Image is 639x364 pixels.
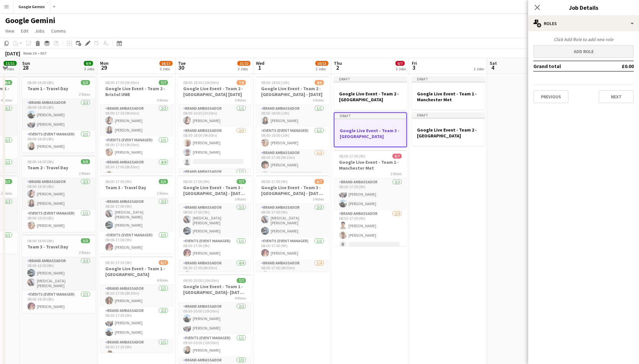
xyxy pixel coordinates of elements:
[79,171,90,176] span: 2 Roles
[157,191,168,196] span: 2 Roles
[256,204,329,237] app-card-role: Brand Ambassador2/208:00-17:00 (9h)[MEDICAL_DATA][PERSON_NAME][PERSON_NAME]
[84,61,93,66] span: 9/9
[81,238,90,243] span: 3/3
[256,185,329,196] h3: Google Live Event - Team 3 - [GEOGRAPHIC_DATA] - [DATE] 30th
[177,64,186,71] span: 30
[178,303,251,334] app-card-role: Brand Ambassador2/209:30-20:00 (10h30m)[PERSON_NAME][PERSON_NAME]
[100,159,173,209] app-card-role: Brand Ambassador4/408:30-17:00 (8h30m)[PERSON_NAME]
[315,80,324,85] span: 4/6
[183,278,219,283] span: 09:30-20:00 (10h30m)
[235,197,246,202] span: 3 Roles
[51,28,66,34] span: Comms
[22,76,95,153] div: 08:00-16:00 (8h)3/3Team 1 - Travel Day2 RolesBrand Ambassador2/208:00-16:00 (8h)[PERSON_NAME][PER...
[256,149,329,181] app-card-role: Brand Ambassador1/208:30-17:45 (9h15m)[PERSON_NAME]
[3,27,17,35] a: View
[178,185,251,196] h3: Google Live Event - Team 3 - [GEOGRAPHIC_DATA] - [DATE] 1st
[334,91,407,103] h3: Google Live Event - Team 2 - [GEOGRAPHIC_DATA]
[178,237,251,259] app-card-role: Events (Event Manager)1/108:00-17:00 (9h)[PERSON_NAME]
[316,66,328,71] div: 2 Jobs
[100,266,173,277] h3: Google Live Event - Team 1 - [GEOGRAPHIC_DATA]
[315,179,324,184] span: 6/7
[3,80,12,85] span: 8/8
[99,64,109,71] span: 29
[255,64,264,71] span: 1
[395,61,405,66] span: 0/7
[334,178,407,210] app-card-role: Brand Ambassador2/208:30-17:30 (9h)[PERSON_NAME][PERSON_NAME]
[159,61,172,66] span: 16/17
[105,80,139,85] span: 08:00-17:30 (9h30m)
[13,0,50,13] button: Google Gemini
[81,80,90,85] span: 3/3
[412,112,485,146] div: DraftGoogle Live Event - Team 2 - [GEOGRAPHIC_DATA]
[22,131,95,153] app-card-role: Events (Event Manager)1/108:00-16:00 (8h)[PERSON_NAME]
[100,136,173,159] app-card-role: Events (Event Manager)1/108:00-17:30 (9h30m)[PERSON_NAME]
[256,175,329,272] app-job-card: 08:00-17:00 (9h)6/7Google Live Event - Team 3 - [GEOGRAPHIC_DATA] - [DATE] 30th3 RolesBrand Ambas...
[21,28,28,34] span: Edit
[256,86,329,97] h3: Google Live Event - Team 2 - [GEOGRAPHIC_DATA] - [DATE]
[474,66,484,71] div: 2 Jobs
[339,154,365,159] span: 08:30-17:30 (9h)
[157,98,168,103] span: 3 Roles
[100,231,173,254] app-card-role: Events (Event Manager)1/108:00-17:00 (9h)[PERSON_NAME]
[27,159,54,164] span: 08:00-16:00 (8h)
[183,80,219,85] span: 08:00-18:30 (10h30m)
[159,80,168,85] span: 7/7
[533,36,634,42] div: Click Add Role to add new role
[235,98,246,103] span: 5 Roles
[183,179,210,184] span: 08:00-17:00 (9h)
[256,259,329,310] app-card-role: Brand Ambassador3/408:30-17:00 (8h30m)
[100,339,173,361] app-card-role: Brand Ambassador1/108:30-17:30 (9h)[PERSON_NAME]
[159,260,168,265] span: 6/7
[3,179,12,184] span: 3/3
[1,98,12,103] span: 4 Roles
[237,80,246,85] span: 7/8
[412,127,485,139] h3: Google Live Event - Team 2 - [GEOGRAPHIC_DATA]
[32,27,47,35] a: Jobs
[412,112,485,118] div: Draft
[256,76,329,173] app-job-card: 08:00-18:00 (10h)4/6Google Live Event - Team 2 - [GEOGRAPHIC_DATA] - [DATE]5 RolesBrand Ambassado...
[35,28,45,34] span: Jobs
[100,285,173,307] app-card-role: Brand Ambassador1/108:30-17:00 (8h30m)[PERSON_NAME]
[334,150,407,246] app-job-card: 08:30-17:30 (9h)0/7Google Live Event - Team 1 - Manchester Met3 RolesBrand Ambassador2/208:30-17:...
[256,60,264,66] span: Wed
[100,60,109,66] span: Mon
[178,60,186,66] span: Tue
[22,234,95,313] app-job-card: 08:00-16:00 (8h)3/3Team 3 - Travel Day2 RolesBrand Ambassador2/208:00-16:00 (8h)[PERSON_NAME][MED...
[333,64,342,71] span: 2
[178,76,251,173] div: 08:00-18:30 (10h30m)7/8Google Live Event - Team 2 - [GEOGRAPHIC_DATA] [DATE]5 RolesBrand Ambassad...
[261,80,290,85] span: 08:00-18:00 (10h)
[178,127,251,168] app-card-role: Brand Ambassador2/308:30-18:00 (9h30m)[PERSON_NAME][PERSON_NAME]
[100,175,173,254] app-job-card: 08:00-17:00 (9h)3/3Team 3 - Travel Day2 RolesBrand Ambassador2/208:00-17:00 (9h)[MEDICAL_DATA][PE...
[237,61,250,66] span: 21/22
[22,210,95,232] app-card-role: Events (Event Manager)1/108:00-16:00 (8h)[PERSON_NAME]
[22,155,95,232] app-job-card: 08:00-16:00 (8h)3/3Team 2 - Travel Day2 RolesBrand Ambassador2/208:00-16:00 (8h)[PERSON_NAME][PER...
[100,256,173,353] app-job-card: 08:30-17:30 (9h)6/7Google Live Event - Team 1 - [GEOGRAPHIC_DATA]6 RolesBrand Ambassador1/108:30-...
[49,27,68,35] a: Comms
[22,60,30,66] span: Sun
[334,76,407,110] div: DraftGoogle Live Event - Team 2 - [GEOGRAPHIC_DATA]
[4,61,17,66] span: 11/11
[238,66,250,71] div: 3 Jobs
[178,86,251,97] h3: Google Live Event - Team 2 - [GEOGRAPHIC_DATA] [DATE]
[528,16,639,31] div: Roles
[412,91,485,103] h3: Google Live Event - Team 1 - Manchester Met
[159,179,168,184] span: 3/3
[100,198,173,231] app-card-role: Brand Ambassador2/208:00-17:00 (9h)[MEDICAL_DATA][PERSON_NAME][PERSON_NAME]
[334,128,406,139] h3: Google Live Event - Team 3 - [GEOGRAPHIC_DATA]
[22,51,38,56] span: Week 39
[157,278,168,283] span: 6 Roles
[237,179,246,184] span: 7/7
[178,105,251,127] app-card-role: Brand Ambassador1/108:00-10:30 (2h30m)[PERSON_NAME]
[603,61,634,71] td: £0.00
[178,284,251,295] h3: Google Live Event - Team 1 - [GEOGRAPHIC_DATA]- [DATE] 1st
[235,296,246,301] span: 4 Roles
[334,60,342,66] span: Thu
[533,90,569,103] button: Previous
[178,175,251,272] app-job-card: 08:00-17:00 (9h)7/7Google Live Event - Team 3 - [GEOGRAPHIC_DATA] - [DATE] 1st3 RolesBrand Ambass...
[178,168,251,190] app-card-role: Brand Ambassador1/1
